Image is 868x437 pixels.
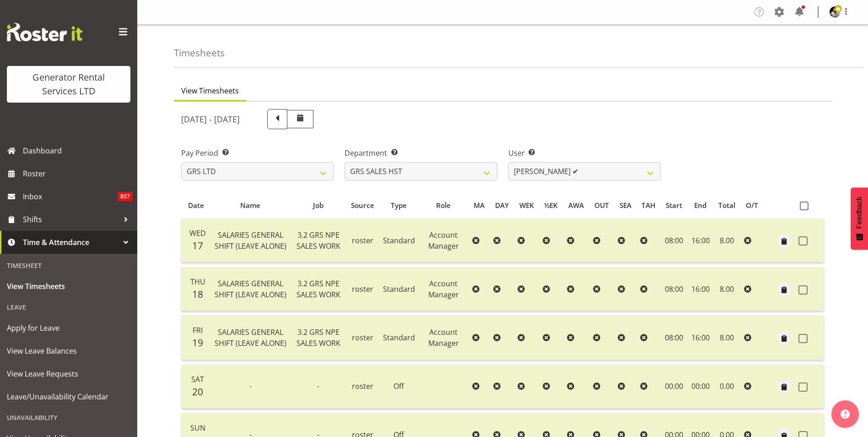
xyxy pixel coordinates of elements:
span: View Leave Requests [7,367,130,381]
button: Feedback - Show survey [851,187,868,250]
span: Total [718,200,735,211]
label: Pay Period [181,147,334,158]
span: roster [352,333,373,343]
span: Feedback [855,197,863,229]
a: View Timesheets [2,275,135,298]
span: WEK [519,200,534,211]
h5: [DATE] - [DATE] [181,114,240,124]
label: Department [345,147,497,158]
td: 00:00 [661,365,688,409]
span: Sat [191,374,204,384]
span: 18 [192,288,203,300]
td: 0.00 [713,365,741,409]
span: Shifts [23,213,119,226]
span: Time & Attendance [23,235,119,249]
span: SALARIES GENERAL SHIFT (LEAVE ALONE) [215,230,286,251]
span: Dashboard [23,144,133,158]
span: roster [352,381,373,391]
img: andrew-crenfeldtab2e0c3de70d43fd7286f7b271d34304.png [830,6,841,17]
span: 3.2 GRS NPE SALES WORK [297,279,340,300]
td: 16:00 [688,218,713,262]
td: Off [379,365,419,409]
span: - [317,381,319,391]
span: ½EK [544,200,558,211]
span: Roster [23,167,133,180]
span: Account Manager [428,327,459,348]
span: End [694,200,706,211]
span: AWA [568,200,584,211]
td: 00:00 [688,365,713,409]
td: 16:00 [688,267,713,311]
span: Source [351,200,374,211]
span: SEA [620,200,631,211]
a: Apply for Leave [2,317,135,339]
span: SALARIES GENERAL SHIFT (LEAVE ALONE) [215,327,286,348]
td: 08:00 [661,267,688,311]
h4: Timesheets [174,48,225,58]
span: 3.2 GRS NPE SALES WORK [297,327,340,348]
img: help-xxl-2.png [841,410,850,419]
span: Thu [190,277,205,287]
span: O/T [746,200,758,211]
span: Inbox [23,190,118,203]
span: Start [666,200,682,211]
span: MA [474,200,485,211]
td: 08:00 [661,218,688,262]
a: View Leave Requests [2,362,135,385]
span: SALARIES GENERAL SHIFT (LEAVE ALONE) [215,279,286,300]
span: View Leave Balances [7,344,130,358]
img: Rosterit website logo [7,23,82,41]
a: Leave/Unavailability Calendar [2,385,135,408]
span: Type [391,200,407,211]
td: 8.00 [713,218,741,262]
span: DAY [495,200,509,211]
span: Sun [190,423,205,433]
div: Leave [2,298,135,317]
span: Account Manager [428,230,459,251]
span: 3.2 GRS NPE SALES WORK [297,230,340,251]
span: 17 [192,239,203,252]
span: View Timesheets [181,85,239,96]
span: - [249,381,252,391]
span: Account Manager [428,279,459,300]
a: View Leave Balances [2,339,135,362]
span: View Timesheets [7,279,130,293]
span: Date [188,200,204,211]
span: Role [436,200,451,211]
span: OUT [594,200,609,211]
span: roster [352,235,373,246]
td: Standard [379,316,419,360]
td: 08:00 [661,316,688,360]
div: Timesheet [2,256,135,275]
td: 8.00 [713,267,741,311]
label: User [508,147,661,158]
span: roster [352,284,373,294]
span: Wed [189,228,206,238]
span: 20 [192,385,203,398]
td: Standard [379,218,419,262]
span: Apply for Leave [7,321,130,335]
td: 16:00 [688,316,713,360]
span: 19 [192,336,203,349]
span: Job [313,200,323,211]
td: Standard [379,267,419,311]
div: Generator Rental Services LTD [16,71,121,98]
div: Unavailability [2,408,135,427]
span: Name [240,200,260,211]
span: 857 [118,192,133,201]
span: Leave/Unavailability Calendar [7,390,130,404]
td: 8.00 [713,316,741,360]
span: Fri [193,325,203,335]
span: TAH [642,200,655,211]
